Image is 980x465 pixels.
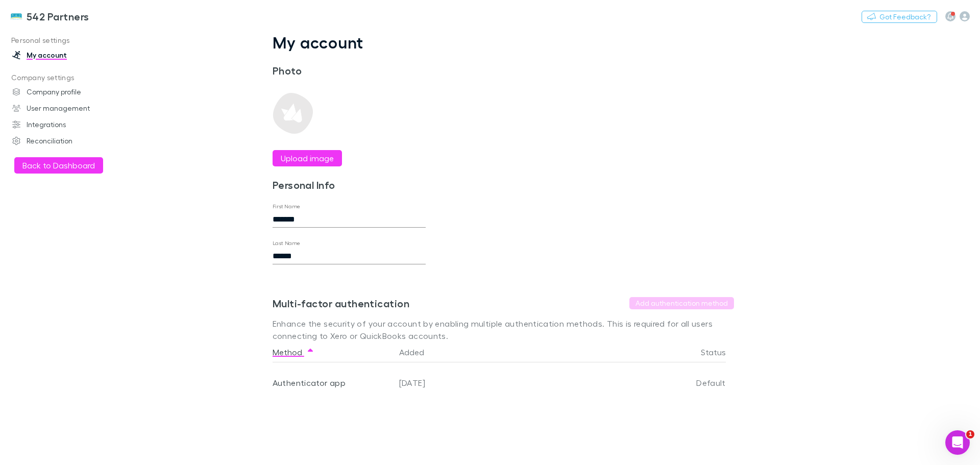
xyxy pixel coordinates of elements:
div: Authenticator app [273,362,391,403]
span: 1 [966,430,974,438]
div: Default [634,362,726,403]
h3: Personal Info [273,179,426,191]
h3: Multi-factor authentication [273,297,409,309]
a: Company profile [2,84,138,100]
label: First Name [273,203,301,210]
a: My account [2,47,138,63]
img: Preview [273,93,313,134]
a: 542 Partners [4,4,95,29]
a: Integrations [2,116,138,133]
a: Reconciliation [2,133,138,149]
label: Upload image [281,152,334,164]
p: Enhance the security of your account by enabling multiple authentication methods. This is require... [273,317,734,342]
a: User management [2,100,138,116]
button: Back to Dashboard [14,157,103,174]
h3: 542 Partners [27,10,89,22]
p: Personal settings [2,34,138,47]
button: Add authentication method [629,297,734,309]
img: 542 Partners's Logo [10,10,22,22]
iframe: Intercom live chat [945,430,970,455]
h3: Photo [273,64,426,77]
button: Added [399,342,436,362]
button: Method [273,342,314,362]
button: Status [701,342,738,362]
button: Upload image [273,150,342,166]
div: [DATE] [395,362,634,403]
label: Last Name [273,239,301,247]
button: Got Feedback? [862,11,937,23]
h1: My account [273,33,734,52]
p: Company settings [2,71,138,84]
